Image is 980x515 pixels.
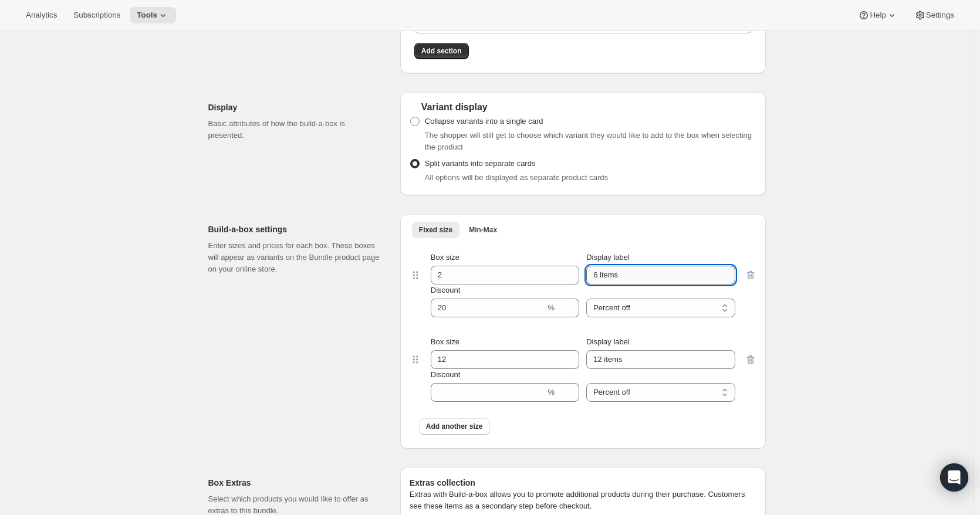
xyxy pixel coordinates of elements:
[66,7,127,23] button: Subscriptions
[469,225,497,235] span: Min-Max
[548,303,555,312] span: %
[208,240,381,275] p: Enter sizes and prices for each box. These boxes will appear as variants on the Bundle product pa...
[208,223,381,235] h2: Build-a-box settings
[421,46,462,56] span: Add section
[586,350,735,369] input: Display label
[586,266,735,284] input: Display label
[410,477,756,489] h6: Extras collection
[926,11,954,20] span: Settings
[431,253,459,262] span: Box size
[851,7,904,23] button: Help
[431,370,461,379] span: Discount
[431,350,562,369] input: Box size
[586,337,630,346] span: Display label
[940,463,968,492] div: Open Intercom Messenger
[208,101,381,113] h2: Display
[130,7,176,23] button: Tools
[431,337,459,346] span: Box size
[425,117,543,126] span: Collapse variants into a single card
[419,418,490,435] button: Add another size
[431,266,562,284] input: Box size
[870,11,886,20] span: Help
[431,286,461,294] span: Discount
[907,7,961,23] button: Settings
[425,131,752,151] span: The shopper will still get to choose which variant they would like to add to the box when selecti...
[208,477,381,489] h2: Box Extras
[26,11,57,20] span: Analytics
[410,101,756,113] div: Variant display
[414,43,469,59] button: Add section
[410,489,756,512] p: Extras with Build-a-box allows you to promote additional products during their purchase. Customer...
[419,225,452,235] span: Fixed size
[73,11,120,20] span: Subscriptions
[548,388,555,397] span: %
[19,7,64,23] button: Analytics
[425,173,608,182] span: All options will be displayed as separate product cards
[425,159,536,168] span: Split variants into separate cards
[137,11,157,20] span: Tools
[586,253,630,262] span: Display label
[426,422,483,431] span: Add another size
[208,118,381,141] p: Basic attributes of how the build-a-box is presented.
